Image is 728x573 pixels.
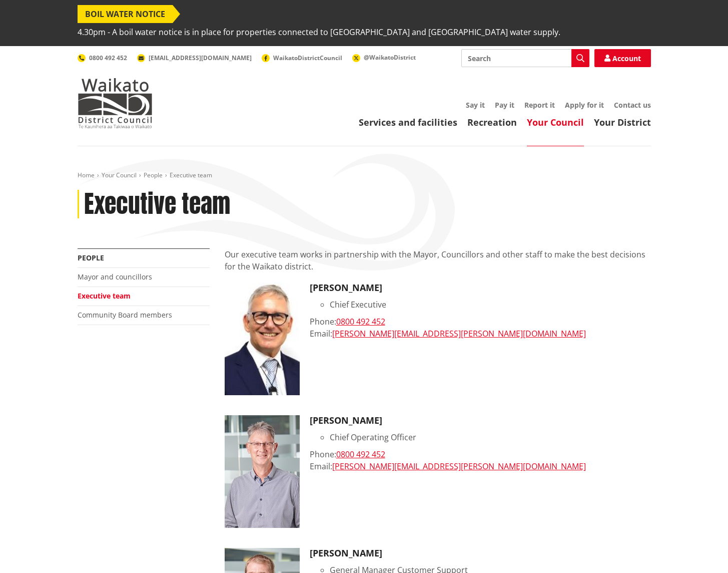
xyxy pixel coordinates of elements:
[262,54,342,62] a: WaikatoDistrictCouncil
[527,116,584,128] a: Your Council
[310,548,651,559] h3: [PERSON_NAME]
[78,291,131,301] a: Executive team
[78,5,173,23] span: BOIL WATER NOTICE
[273,54,342,62] span: WaikatoDistrictCouncil
[78,310,172,320] a: Community Board members
[310,316,651,328] div: Phone:
[461,49,589,67] input: Search input
[78,171,651,180] nav: breadcrumb
[364,53,416,62] span: @WaikatoDistrict
[565,100,604,110] a: Apply for it
[225,282,300,395] img: CE Craig Hobbs
[310,328,651,340] div: Email:
[89,54,127,62] span: 0800 492 452
[78,23,560,41] span: 4.30pm - A boil water notice is in place for properties connected to [GEOGRAPHIC_DATA] and [GEOGR...
[149,54,252,62] span: [EMAIL_ADDRESS][DOMAIN_NAME]
[78,253,104,262] a: People
[102,171,137,179] a: Your Council
[225,248,651,272] p: Our executive team works in partnership with the Mayor, Councillors and other staff to make the b...
[144,171,163,179] a: People
[336,316,385,327] a: 0800 492 452
[78,78,153,128] img: Waikato District Council - Te Kaunihera aa Takiwaa o Waikato
[78,272,152,281] a: Mayor and councillors
[336,449,385,460] a: 0800 492 452
[614,100,651,110] a: Contact us
[524,100,555,110] a: Report it
[310,415,651,426] h3: [PERSON_NAME]
[84,190,230,219] h1: Executive team
[594,116,651,128] a: Your District
[78,171,95,179] a: Home
[594,49,651,67] a: Account
[310,448,651,460] div: Phone:
[467,116,517,128] a: Recreation
[137,54,252,62] a: [EMAIL_ADDRESS][DOMAIN_NAME]
[225,415,300,528] img: Tony Whittaker
[330,431,651,443] li: Chief Operating Officer
[78,54,127,62] a: 0800 492 452
[310,460,651,472] div: Email:
[332,328,586,339] a: [PERSON_NAME][EMAIL_ADDRESS][PERSON_NAME][DOMAIN_NAME]
[332,461,586,472] a: [PERSON_NAME][EMAIL_ADDRESS][PERSON_NAME][DOMAIN_NAME]
[495,100,514,110] a: Pay it
[359,116,457,128] a: Services and facilities
[330,299,651,311] li: Chief Executive
[466,100,485,110] a: Say it
[170,171,212,179] span: Executive team
[352,53,416,62] a: @WaikatoDistrict
[310,282,651,294] h3: [PERSON_NAME]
